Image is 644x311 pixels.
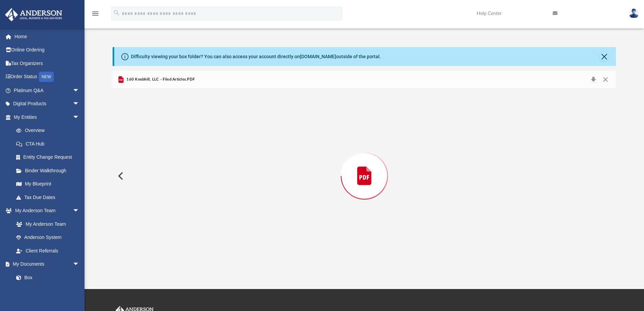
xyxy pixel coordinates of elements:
span: arrow_drop_down [73,97,86,111]
img: Anderson Advisors Platinum Portal [3,8,64,21]
a: Tax Organizers [5,57,90,70]
a: Online Ordering [5,43,90,57]
a: Client Referrals [9,244,86,258]
button: Download [587,75,599,84]
a: Order StatusNEW [5,70,90,84]
a: Meeting Minutes [9,284,86,298]
div: Difficulty viewing your box folder? You can also access your account directly on outside of the p... [131,53,381,60]
a: Platinum Q&Aarrow_drop_down [5,84,90,97]
a: Overview [9,124,90,137]
button: Close [599,52,609,61]
span: arrow_drop_down [73,204,86,218]
a: Anderson System [9,231,86,244]
a: Digital Productsarrow_drop_down [5,97,90,111]
div: Preview [113,71,616,263]
a: CTA Hub [9,137,90,151]
div: NEW [39,72,54,82]
span: arrow_drop_down [73,84,86,97]
a: My Blueprint [9,177,86,191]
span: arrow_drop_down [73,110,86,124]
a: Home [5,30,90,43]
a: Entity Change Request [9,151,90,164]
button: Previous File [113,166,127,185]
span: arrow_drop_down [73,258,86,271]
i: search [113,9,120,17]
a: Box [9,271,83,284]
span: 160 Knobhill, LLC - Filed Articles.PDF [125,76,195,83]
a: My Anderson Team [9,217,83,231]
a: Binder Walkthrough [9,164,90,177]
a: My Anderson Teamarrow_drop_down [5,204,86,218]
img: User Pic [629,8,639,18]
a: menu [91,13,99,18]
a: [DOMAIN_NAME] [300,54,336,59]
a: My Entitiesarrow_drop_down [5,110,90,124]
button: Close [599,75,612,84]
a: Tax Due Dates [9,191,90,204]
a: My Documentsarrow_drop_down [5,258,86,271]
i: menu [91,9,99,18]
